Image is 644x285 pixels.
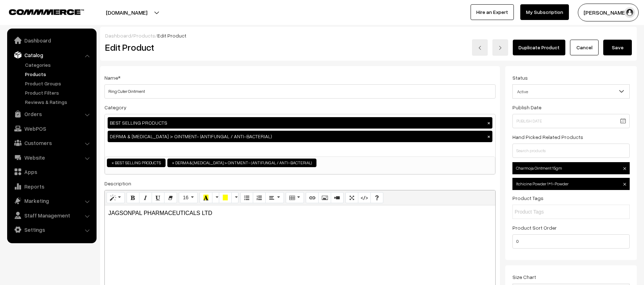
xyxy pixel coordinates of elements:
[512,84,630,99] span: Active
[23,80,94,87] a: Product Groups
[157,32,186,39] span: Edit Product
[9,34,94,47] a: Dashboard
[183,195,188,200] span: 16
[512,234,630,249] input: Enter Number
[603,40,632,55] button: Save
[172,160,174,166] span: ×
[512,178,630,190] span: Itchicine Powder 1*1-Powder
[9,9,84,15] img: COMMMERCE
[105,42,318,53] h2: Edit Product
[623,167,626,170] img: close
[167,159,316,167] li: DERMA & SKIN CARE > OINTMENT- (ANTIFUNGAL / ANTI-BACTERIAL)
[318,192,331,204] button: Picture
[9,180,94,193] a: Reports
[512,114,630,128] input: Publish Date
[139,192,152,204] button: Italic (CTRL+I)
[515,208,577,216] input: Product Tags
[512,133,583,141] label: Hand Picked Related Products
[164,192,177,204] button: Remove Font Style (CTRL+\)
[520,4,569,20] a: My Subscription
[478,46,482,50] img: left-arrow.png
[498,46,502,50] img: right-arrow.png
[9,194,94,207] a: Marketing
[624,7,635,18] img: user
[23,70,94,78] a: Products
[471,4,514,20] a: Hire an Expert
[513,40,565,55] a: Duplicate Product
[265,192,284,204] button: Paragraph
[108,117,492,129] div: BEST SELLING PRODUCTS
[512,162,630,174] span: Charmoja Ointment 15gm
[9,136,94,149] a: Customers
[152,192,164,204] button: Underline (CTRL+U)
[179,192,198,204] button: Font Size
[23,61,94,69] a: Categories
[486,133,492,140] button: ×
[513,85,629,98] span: Active
[104,74,121,81] label: Name
[512,194,544,202] label: Product Tags
[570,40,599,55] a: Cancel
[358,192,371,204] button: Code View
[512,104,541,111] label: Publish Date
[623,183,626,186] img: close
[286,192,304,204] button: Table
[105,32,131,39] a: Dashboard
[231,192,239,204] button: More Color
[105,32,632,39] div: / /
[9,7,72,16] a: COMMMERCE
[9,165,94,178] a: Apps
[9,223,94,236] a: Settings
[219,192,232,204] button: Background Color
[104,180,131,187] label: Description
[512,273,536,281] label: Size Chart
[107,159,166,167] li: BEST SELLING PRODUCTS
[23,98,94,106] a: Reviews & Ratings
[107,192,125,204] button: Style
[23,89,94,96] a: Product Filters
[9,107,94,120] a: Orders
[200,192,212,204] button: Recent Color
[486,120,492,126] button: ×
[345,192,358,204] button: Full Screen
[370,192,383,204] button: Help
[512,144,630,158] input: Search products
[81,4,172,21] button: [DOMAIN_NAME]
[306,192,319,204] button: Link (CTRL+K)
[512,74,528,81] label: Status
[9,122,94,135] a: WebPOS
[578,4,639,21] button: [PERSON_NAME]
[9,49,94,61] a: Catalog
[253,192,266,204] button: Ordered list (CTRL+SHIFT+NUM8)
[133,32,155,39] a: Products
[240,192,253,204] button: Unordered list (CTRL+SHIFT+NUM7)
[112,160,114,166] span: ×
[9,151,94,164] a: Website
[104,84,496,99] input: Name
[108,131,492,142] div: DERMA & [MEDICAL_DATA] > OINTMENT- (ANTIFUNGAL / ANTI-BACTERIAL)
[512,224,557,231] label: Product Sort Order
[9,209,94,222] a: Staff Management
[212,192,219,204] button: More Color
[127,192,139,204] button: Bold (CTRL+B)
[331,192,344,204] button: Video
